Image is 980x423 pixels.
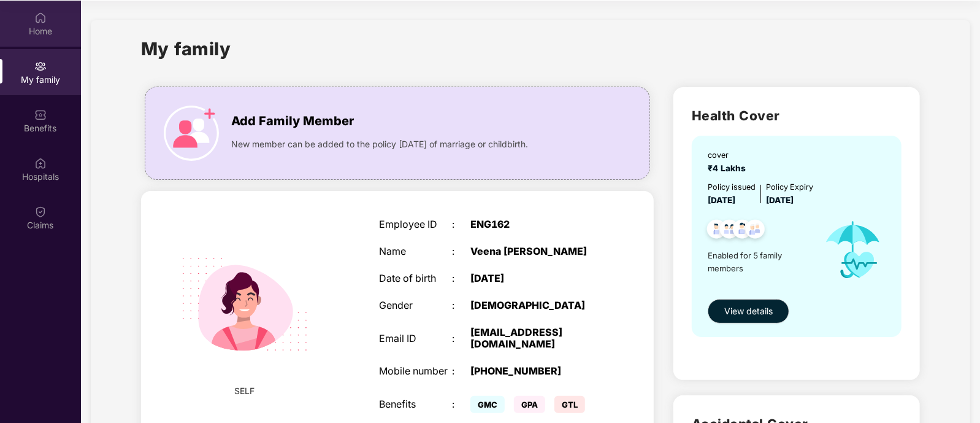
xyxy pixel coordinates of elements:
[727,216,757,246] img: svg+xml;base64,PHN2ZyB4bWxucz0iaHR0cDovL3d3dy53My5vcmcvMjAwMC9zdmciIHdpZHRoPSI0OC45NDMiIGhlaWdodD...
[708,249,813,274] span: Enabled for 5 family members
[470,273,599,284] div: [DATE]
[379,333,452,344] div: Email ID
[470,327,599,350] div: [EMAIL_ADDRESS][DOMAIN_NAME]
[379,273,452,284] div: Date of birth
[379,365,452,377] div: Mobile number
[708,195,735,205] span: [DATE]
[724,305,773,318] span: View details
[379,219,452,230] div: Employee ID
[453,300,471,311] div: :
[453,246,471,257] div: :
[470,396,505,413] span: GMC
[141,35,231,63] h1: My family
[453,398,471,410] div: :
[708,149,751,161] div: cover
[453,219,471,230] div: :
[379,398,452,410] div: Benefits
[470,300,599,311] div: [DEMOGRAPHIC_DATA]
[708,299,789,324] button: View details
[470,219,599,230] div: ENG162
[379,300,452,311] div: Gender
[34,157,47,169] img: svg+xml;base64,PHN2ZyBpZD0iSG9zcGl0YWxzIiB4bWxucz0iaHR0cDovL3d3dy53My5vcmcvMjAwMC9zdmciIHdpZHRoPS...
[453,333,471,344] div: :
[453,365,471,377] div: :
[379,246,452,257] div: Name
[235,384,255,398] span: SELF
[470,246,599,257] div: Veena [PERSON_NAME]
[34,206,47,218] img: svg+xml;base64,PHN2ZyBpZD0iQ2xhaW0iIHhtbG5zPSJodHRwOi8vd3d3LnczLm9yZy8yMDAwL3N2ZyIgd2lkdGg9IjIwIi...
[714,216,745,246] img: svg+xml;base64,PHN2ZyB4bWxucz0iaHR0cDovL3d3dy53My5vcmcvMjAwMC9zdmciIHdpZHRoPSI0OC45MTUiIGhlaWdodD...
[692,106,902,126] h2: Health Cover
[766,181,813,193] div: Policy Expiry
[231,138,528,151] span: New member can be added to the policy [DATE] of marriage or childbirth.
[34,12,47,24] img: svg+xml;base64,PHN2ZyBpZD0iSG9tZSIgeG1sbnM9Imh0dHA6Ly93d3cudzMub3JnLzIwMDAvc3ZnIiB3aWR0aD0iMjAiIG...
[470,365,599,377] div: [PHONE_NUMBER]
[34,60,47,72] img: svg+xml;base64,PHN2ZyB3aWR0aD0iMjAiIGhlaWdodD0iMjAiIHZpZXdCb3g9IjAgMCAyMCAyMCIgZmlsbD0ibm9uZSIgeG...
[766,195,794,205] span: [DATE]
[554,396,585,413] span: GTL
[34,109,47,121] img: svg+xml;base64,PHN2ZyBpZD0iQmVuZWZpdHMiIHhtbG5zPSJodHRwOi8vd3d3LnczLm9yZy8yMDAwL3N2ZyIgd2lkdGg9Ij...
[702,216,732,246] img: svg+xml;base64,PHN2ZyB4bWxucz0iaHR0cDovL3d3dy53My5vcmcvMjAwMC9zdmciIHdpZHRoPSI0OC45NDMiIGhlaWdodD...
[708,163,751,173] span: ₹4 Lakhs
[165,225,324,384] img: svg+xml;base64,PHN2ZyB4bWxucz0iaHR0cDovL3d3dy53My5vcmcvMjAwMC9zdmciIHdpZHRoPSIyMjQiIGhlaWdodD0iMT...
[164,106,219,161] img: icon
[453,273,471,284] div: :
[813,208,893,293] img: icon
[708,181,756,193] div: Policy issued
[740,216,770,246] img: svg+xml;base64,PHN2ZyB4bWxucz0iaHR0cDovL3d3dy53My5vcmcvMjAwMC9zdmciIHdpZHRoPSI0OC45NDMiIGhlaWdodD...
[231,112,354,131] span: Add Family Member
[514,396,545,413] span: GPA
